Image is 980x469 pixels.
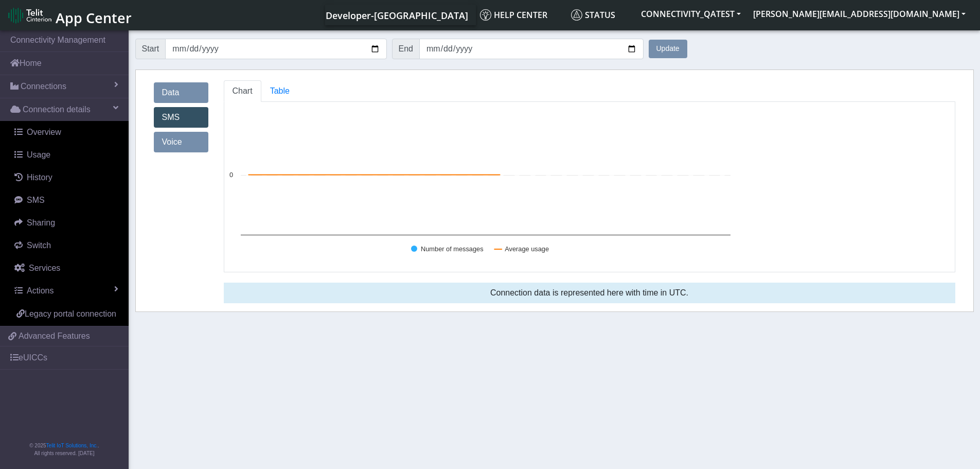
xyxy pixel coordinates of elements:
[27,241,51,250] span: Switch
[4,144,129,166] a: Usage
[325,5,468,25] a: Your current platform instance
[270,86,290,95] span: Table
[480,9,547,21] span: Help center
[4,280,129,302] a: Actions
[154,132,208,152] a: Voice
[27,196,45,204] span: SMS
[27,173,52,182] span: History
[567,5,635,25] a: Status
[56,8,132,27] span: App Center
[635,5,747,23] button: CONNECTIVITY_QATEST
[154,107,208,128] a: SMS
[4,121,129,144] a: Overview
[571,9,582,21] img: status.svg
[29,264,60,272] span: Services
[480,9,491,21] img: knowledge.svg
[23,103,91,116] span: Connection details
[224,283,955,303] div: Connection data is represented here with time in UTC.
[649,40,687,58] button: Update
[154,82,208,103] a: Data
[229,171,233,179] text: 0
[421,245,484,253] text: Number of messages
[21,80,66,93] span: Connections
[8,4,130,26] a: App Center
[19,330,90,342] span: Advanced Features
[392,39,420,59] span: End
[4,212,129,234] a: Sharing
[27,150,50,159] span: Usage
[4,189,129,212] a: SMS
[571,9,615,21] span: Status
[4,257,129,280] a: Services
[326,9,468,22] span: Developer-[GEOGRAPHIC_DATA]
[224,80,955,102] ul: Tabs
[4,234,129,257] a: Switch
[27,286,54,295] span: Actions
[4,166,129,189] a: History
[747,5,972,23] button: [PERSON_NAME][EMAIL_ADDRESS][DOMAIN_NAME]
[135,39,166,59] span: Start
[505,245,549,253] text: Average usage
[233,86,253,95] span: Chart
[27,128,61,136] span: Overview
[27,218,55,227] span: Sharing
[25,309,116,318] span: Legacy portal connection
[476,5,567,25] a: Help center
[46,443,98,448] a: Telit IoT Solutions, Inc.
[8,7,51,24] img: logo-telit-cinterion-gw-new.png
